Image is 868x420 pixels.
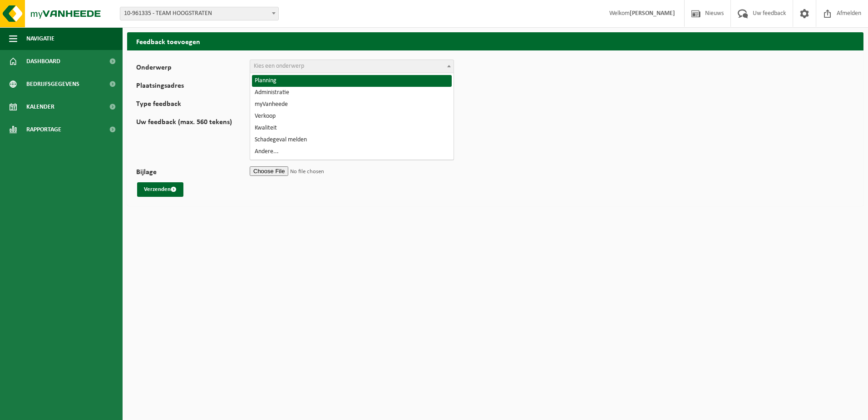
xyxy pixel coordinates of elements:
[136,82,250,91] label: Plaatsingsadres
[252,134,452,146] li: Schadegeval melden
[136,169,250,178] label: Bijlage
[26,27,54,50] span: Navigatie
[120,7,279,20] span: 10-961335 - TEAM HOOGSTRATEN
[26,118,61,141] span: Rapportage
[137,182,183,197] button: Verzenden
[252,110,452,122] li: Verkoop
[120,7,278,20] span: 10-961335 - TEAM HOOGSTRATEN
[26,95,54,118] span: Kalender
[26,50,60,73] span: Dashboard
[127,32,863,50] h2: Feedback toevoegen
[136,100,250,110] label: Type feedback
[26,73,79,95] span: Bedrijfsgegevens
[136,119,250,160] label: Uw feedback (max. 560 tekens)
[252,75,452,87] li: Planning
[252,146,452,158] li: Andere...
[252,122,452,134] li: Kwaliteit
[630,10,675,17] strong: [PERSON_NAME]
[252,99,452,110] li: myVanheede
[252,87,452,99] li: Administratie
[254,63,304,70] span: Kies een onderwerp
[136,64,250,73] label: Onderwerp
